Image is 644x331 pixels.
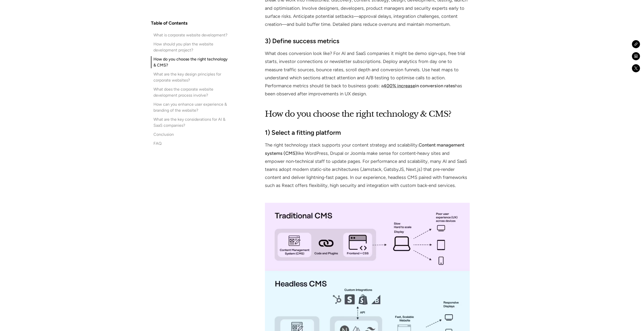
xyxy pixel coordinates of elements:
[151,116,230,128] a: What are the key considerations for AI & SaaS companies?
[153,56,230,68] div: How do you choose the right technology & CMS?
[151,32,230,38] a: What is corporate website development?
[265,36,470,45] h3: 3) Define success metrics
[153,101,230,113] div: How can you enhance user experience & branding of the website?
[151,71,230,83] a: What are the key design principles for corporate websites?
[415,83,455,89] strong: in conversion rates
[153,141,162,147] div: FAQ
[153,116,230,128] div: What are the key considerations for AI & SaaS companies?
[153,131,174,138] div: Conclusion
[151,131,230,138] a: Conclusion
[265,49,470,98] p: What does conversion look like? For AI and SaaS companies it might be demo sign‑ups, free trial s...
[151,20,187,26] h4: Table of Contents
[265,142,464,156] strong: Content management systems (CMS)
[265,141,470,189] p: The right technology stack supports your content strategy and scalability. like WordPress, Drupal...
[153,86,230,98] div: What does the corporate website development process involve?
[151,41,230,53] a: How should you plan the website development project?
[153,71,230,83] div: What are the key design principles for corporate websites?
[153,41,230,53] div: How should you plan the website development project?
[383,83,415,89] a: 400% increase
[151,56,230,68] a: How do you choose the right technology & CMS?
[265,108,470,120] h2: How do you choose the right technology & CMS?
[265,128,470,137] h3: 1) Select a fitting platform
[151,141,230,147] a: FAQ
[151,101,230,113] a: How can you enhance user experience & branding of the website?
[153,32,227,38] div: What is corporate website development?
[151,86,230,98] a: What does the corporate website development process involve?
